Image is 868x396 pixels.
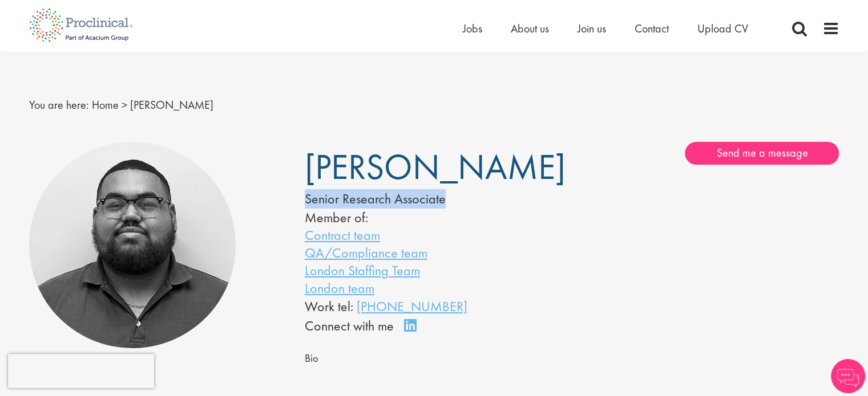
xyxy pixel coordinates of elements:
[697,21,748,36] a: Upload CV
[305,226,380,244] a: Contract team
[305,297,353,315] span: Work tel:
[305,244,427,262] a: QA/Compliance team
[305,279,374,297] a: London team
[305,262,420,279] a: London Staffing Team
[305,352,318,365] span: Bio
[305,189,538,209] div: Senior Research Associate
[831,359,865,393] img: Chatbot
[122,97,127,112] span: >
[305,209,368,226] label: Member of:
[92,97,119,112] a: breadcrumb link
[130,97,213,112] span: [PERSON_NAME]
[685,142,839,165] a: Send me a message
[305,144,566,190] span: [PERSON_NAME]
[29,97,89,112] span: You are here:
[511,21,549,36] a: About us
[357,297,467,315] a: [PHONE_NUMBER]
[8,354,154,388] iframe: reCAPTCHA
[578,21,606,36] a: Join us
[29,142,236,349] img: Ashley Bennett
[463,21,482,36] a: Jobs
[635,21,669,36] a: Contact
